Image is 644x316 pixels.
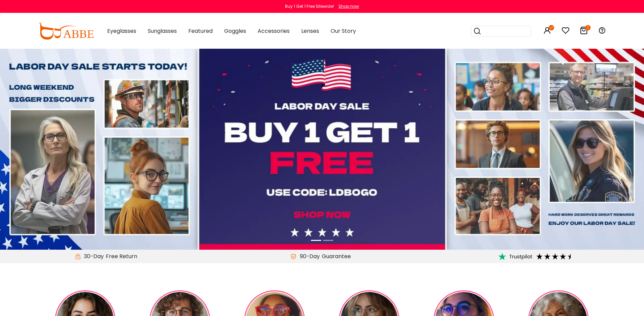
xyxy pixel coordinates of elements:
[580,28,588,36] a: 1
[224,27,246,35] span: Goggles
[331,27,356,35] span: Our Story
[107,27,136,35] span: Eyeglasses
[188,27,213,35] span: Featured
[335,3,359,9] a: Shop now
[285,3,334,9] div: Buy 1 Get 1 Free Sitewide!
[338,3,359,9] div: Shop now
[148,27,177,35] span: Sunglasses
[320,252,353,261] div: Guarantee
[301,27,319,35] span: Lenses
[38,23,94,40] img: abbeglasses.com
[296,252,320,261] span: 90-Day
[80,252,104,261] span: 30-Day
[104,252,139,261] div: Free Return
[258,27,290,35] span: Accessories
[585,25,591,30] i: 1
